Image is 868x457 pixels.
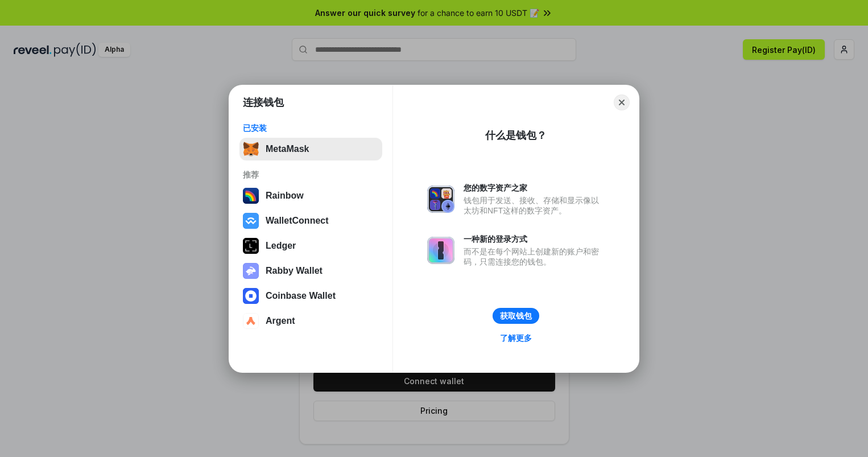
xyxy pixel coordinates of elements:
div: 您的数字资产之家 [464,183,605,193]
div: WalletConnect [266,216,329,226]
div: MetaMask [266,144,309,154]
button: Argent [239,310,382,332]
img: svg+xml,%3Csvg%20xmlns%3D%22http%3A%2F%2Fwww.w3.org%2F2000%2Fsvg%22%20fill%3D%22none%22%20viewBox... [243,263,259,279]
div: Rainbow [266,191,304,201]
div: Argent [266,316,295,326]
h1: 连接钱包 [243,96,284,109]
button: 获取钱包 [493,308,539,324]
div: Ledger [266,241,296,251]
div: 获取钱包 [500,311,532,321]
button: Close [614,94,630,110]
div: 一种新的登录方式 [464,234,605,244]
img: svg+xml,%3Csvg%20xmlns%3D%22http%3A%2F%2Fwww.w3.org%2F2000%2Fsvg%22%20fill%3D%22none%22%20viewBox... [427,186,454,213]
button: Coinbase Wallet [239,285,382,307]
img: svg+xml,%3Csvg%20width%3D%2228%22%20height%3D%2228%22%20viewBox%3D%220%200%2028%2028%22%20fill%3D... [243,288,259,304]
div: 推荐 [243,170,379,180]
div: 已安装 [243,123,379,133]
img: svg+xml,%3Csvg%20width%3D%2228%22%20height%3D%2228%22%20viewBox%3D%220%200%2028%2028%22%20fill%3D... [243,213,259,229]
div: 了解更多 [500,333,532,343]
a: 了解更多 [493,331,539,345]
img: svg+xml,%3Csvg%20width%3D%22120%22%20height%3D%22120%22%20viewBox%3D%220%200%20120%20120%22%20fil... [243,188,259,204]
img: svg+xml,%3Csvg%20width%3D%2228%22%20height%3D%2228%22%20viewBox%3D%220%200%2028%2028%22%20fill%3D... [243,313,259,329]
div: 而不是在每个网站上创建新的账户和密码，只需连接您的钱包。 [464,246,605,267]
img: svg+xml,%3Csvg%20xmlns%3D%22http%3A%2F%2Fwww.w3.org%2F2000%2Fsvg%22%20width%3D%2228%22%20height%3... [243,238,259,254]
button: Ledger [239,234,382,257]
div: Coinbase Wallet [266,291,336,301]
img: svg+xml,%3Csvg%20xmlns%3D%22http%3A%2F%2Fwww.w3.org%2F2000%2Fsvg%22%20fill%3D%22none%22%20viewBox... [427,237,454,264]
button: WalletConnect [239,209,382,232]
button: Rainbow [239,184,382,207]
div: 什么是钱包？ [485,129,547,142]
button: MetaMask [239,138,382,160]
div: Rabby Wallet [266,266,323,276]
button: Rabby Wallet [239,260,382,282]
img: svg+xml,%3Csvg%20fill%3D%22none%22%20height%3D%2233%22%20viewBox%3D%220%200%2035%2033%22%20width%... [243,141,259,157]
div: 钱包用于发送、接收、存储和显示像以太坊和NFT这样的数字资产。 [464,195,605,216]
